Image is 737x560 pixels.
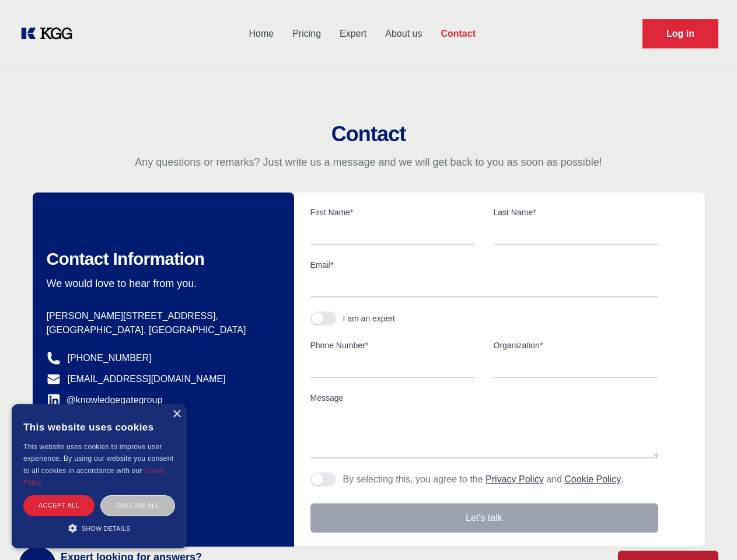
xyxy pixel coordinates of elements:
a: Contact [431,19,485,49]
label: Organization* [494,339,658,351]
a: About us [376,19,431,49]
a: Cookie Policy [23,467,166,486]
a: Pricing [283,19,330,49]
p: [GEOGRAPHIC_DATA], [GEOGRAPHIC_DATA] [47,323,275,337]
label: First Name* [310,206,475,218]
a: [PHONE_NUMBER] [68,351,152,365]
span: Show details [82,525,131,532]
a: Cookie Policy [564,474,621,484]
div: Close [172,410,181,419]
a: Home [239,19,283,49]
p: [PERSON_NAME][STREET_ADDRESS], [47,309,275,323]
a: [EMAIL_ADDRESS][DOMAIN_NAME] [68,372,226,386]
p: We would love to hear from you. [47,276,275,290]
p: Any questions or remarks? Just write us a message and we will get back to you as soon as possible! [14,155,723,169]
h2: Contact Information [47,249,275,269]
h2: Contact [14,123,723,146]
iframe: Chat Widget [679,504,737,560]
label: Phone Number* [310,339,475,351]
div: I am an expert [343,313,396,324]
div: Show details [23,522,175,534]
div: Accept all [23,495,95,516]
a: Expert [330,19,376,49]
button: Let's talk [310,503,658,533]
label: Message [310,392,658,404]
a: Privacy Policy [485,474,544,484]
div: Decline all [100,495,175,516]
a: @knowledgegategroup [47,393,163,407]
a: KOL Knowledge Platform: Talk to Key External Experts (KEE) [19,24,82,43]
p: By selecting this, you agree to the and . [343,473,624,487]
div: This website uses cookies [23,413,175,441]
label: Email* [310,259,658,271]
label: Last Name* [494,206,658,218]
span: This website uses cookies to improve user experience. By using our website you consent to all coo... [23,443,173,475]
a: Request Demo [642,19,718,48]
